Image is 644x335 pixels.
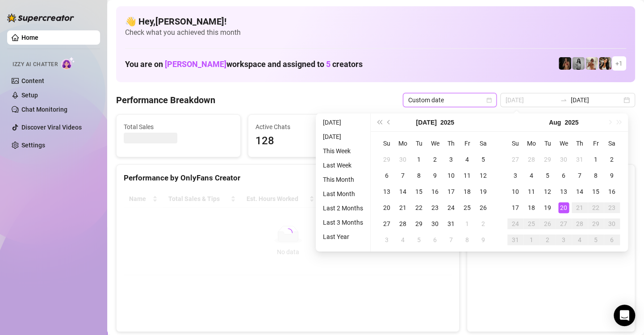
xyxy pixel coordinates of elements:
a: Home [21,34,38,41]
td: 2025-07-25 [459,200,475,216]
th: Tu [539,135,556,151]
td: 2025-08-06 [427,232,443,248]
td: 2025-07-31 [443,216,459,232]
span: 5 [326,59,330,69]
td: 2025-07-27 [379,216,395,232]
div: 21 [397,202,408,213]
div: 18 [462,186,473,197]
td: 2025-07-04 [459,151,475,167]
div: 5 [478,154,489,165]
span: 128 [255,133,365,150]
div: 6 [606,234,617,245]
div: 31 [510,234,521,245]
a: Setup [21,92,38,99]
td: 2025-08-03 [379,232,395,248]
span: Izzy AI Chatter [13,60,58,69]
div: 5 [542,170,553,181]
td: 2025-08-05 [539,167,556,184]
td: 2025-08-22 [588,200,604,216]
div: 24 [510,218,521,229]
div: 17 [446,186,456,197]
td: 2025-08-29 [588,216,604,232]
th: Su [379,135,395,151]
td: 2025-09-05 [588,232,604,248]
div: 26 [478,202,489,213]
div: 21 [574,202,585,213]
td: 2025-08-02 [604,151,620,167]
td: 2025-06-30 [395,151,411,167]
div: 3 [381,234,392,245]
td: 2025-08-18 [523,200,539,216]
div: 2 [478,218,489,229]
div: 1 [414,154,424,165]
td: 2025-09-02 [539,232,556,248]
div: 14 [397,186,408,197]
td: 2025-08-24 [507,216,523,232]
span: swap-right [560,96,567,104]
td: 2025-08-10 [507,184,523,200]
th: Sa [475,135,491,151]
td: 2025-08-12 [539,184,556,200]
td: 2025-08-07 [572,167,588,184]
div: 4 [397,234,408,245]
a: Settings [21,142,45,149]
td: 2025-08-03 [507,167,523,184]
div: 27 [510,154,521,165]
td: 2025-08-08 [588,167,604,184]
div: 28 [397,218,408,229]
td: 2025-07-09 [427,167,443,184]
div: 1 [462,218,473,229]
div: 13 [558,186,569,197]
div: 19 [478,186,489,197]
div: 30 [558,154,569,165]
div: 20 [381,202,392,213]
span: + 1 [615,59,623,68]
div: 20 [558,202,569,213]
td: 2025-07-01 [411,151,427,167]
td: 2025-07-20 [379,200,395,216]
td: 2025-08-23 [604,200,620,216]
td: 2025-07-03 [443,151,459,167]
img: A [572,57,585,70]
button: Choose a year [440,113,454,131]
div: 5 [590,234,601,245]
img: AI Chatter [61,57,75,70]
div: 9 [606,170,617,181]
div: 19 [542,202,553,213]
div: 2 [430,154,440,165]
td: 2025-07-31 [572,151,588,167]
div: 11 [462,170,473,181]
th: Sa [604,135,620,151]
th: We [427,135,443,151]
td: 2025-08-21 [572,200,588,216]
span: Total Sales [124,122,233,132]
td: 2025-07-07 [395,167,411,184]
td: 2025-07-08 [411,167,427,184]
div: 28 [574,218,585,229]
td: 2025-08-20 [556,200,572,216]
td: 2025-08-17 [507,200,523,216]
span: loading [283,227,293,238]
th: Su [507,135,523,151]
li: Last 3 Months [319,217,367,228]
div: 27 [381,218,392,229]
div: 7 [446,234,456,245]
div: 16 [430,186,440,197]
td: 2025-08-07 [443,232,459,248]
span: [PERSON_NAME] [165,59,226,69]
span: to [560,96,567,104]
td: 2025-07-16 [427,184,443,200]
td: 2025-08-05 [411,232,427,248]
div: 2 [606,154,617,165]
td: 2025-08-19 [539,200,556,216]
td: 2025-08-04 [523,167,539,184]
div: 7 [574,170,585,181]
td: 2025-08-06 [556,167,572,184]
li: Last 2 Months [319,203,367,214]
td: 2025-08-25 [523,216,539,232]
td: 2025-07-24 [443,200,459,216]
div: 8 [414,170,424,181]
h1: You are on workspace and assigned to creators [125,59,363,69]
th: Fr [588,135,604,151]
td: 2025-09-04 [572,232,588,248]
